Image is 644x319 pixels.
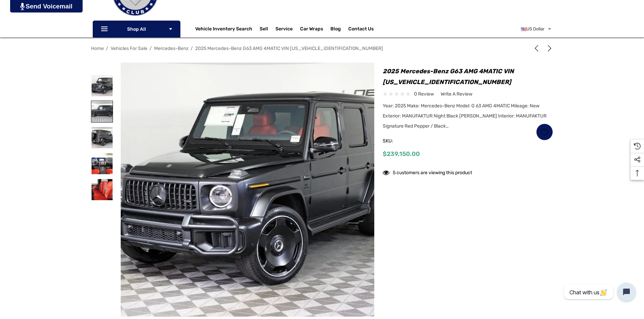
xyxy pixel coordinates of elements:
[414,90,434,98] span: 0 review
[383,136,416,146] span: SKU:
[383,66,553,87] h1: 2025 Mercedes-Benz G63 AMG 4MATIC VIN [US_VEHICLE_IDENTIFICATION_NUMBER]
[195,26,252,33] a: Vehicle Inventory Search
[441,91,472,97] span: Write a Review
[383,150,420,158] span: $239,150.00
[260,22,275,36] a: Sell
[275,26,293,33] a: Service
[300,22,330,36] a: Car Wraps
[260,26,268,33] span: Sell
[111,46,147,51] a: Vehicles For Sale
[154,46,188,51] a: Mercedes-Benz
[93,21,180,37] p: Shop All
[330,26,341,33] a: Blog
[521,22,552,36] a: USD
[383,103,547,129] span: Year: 2025 Make: Mercedes-Benz Model: G 63 AMG 4MATIC Mileage: New Exterior: MANUFAKTUR Night Bla...
[634,156,641,163] svg: Social Media
[536,124,553,140] a: Wish List
[441,90,472,98] a: Write a Review
[91,46,104,51] a: Home
[168,27,173,31] svg: Icon Arrow Down
[544,45,553,52] a: Next
[91,179,113,200] img: For Sale 2025 Mercedes-Benz G63 AMG 4MATIC VIN W1NWH5AB2SX031723
[91,101,113,122] img: For Sale 2025 Mercedes-Benz G63 AMG 4MATIC VIN W1NWH5AB2SX031723
[20,3,25,10] img: PjwhLS0gR2VuZXJhdG9yOiBHcmF2aXQuaW8gLS0+PHN2ZyB4bWxucz0iaHR0cDovL3d3dy53My5vcmcvMjAwMC9zdmciIHhtb...
[631,170,644,177] svg: Top
[533,45,543,52] a: Previous
[91,127,113,148] img: For Sale 2025 Mercedes-Benz G63 AMG 4MATIC VIN W1NWH5AB2SX031723
[541,128,549,136] svg: Wish List
[348,26,374,33] a: Contact Us
[91,153,113,174] img: For Sale 2025 Mercedes-Benz G63 AMG 4MATIC VIN W1NWH5AB2SX031723
[383,166,472,177] div: 5 customers are viewing this product
[100,25,110,33] svg: Icon Line
[91,43,553,54] nav: Breadcrumb
[300,26,323,33] span: Car Wraps
[634,143,641,150] svg: Recently Viewed
[91,75,113,96] img: For Sale 2025 Mercedes-Benz G63 AMG 4MATIC VIN W1NWH5AB2SX031723
[195,46,383,51] a: 2025 Mercedes-Benz G63 AMG 4MATIC VIN [US_VEHICLE_IDENTIFICATION_NUMBER]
